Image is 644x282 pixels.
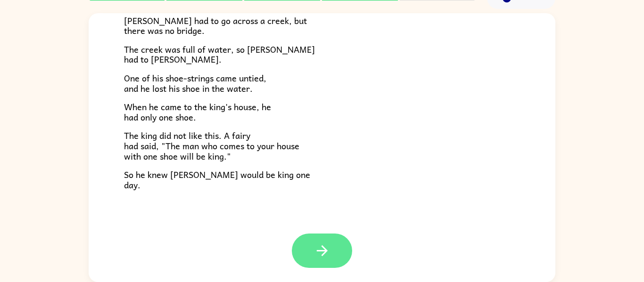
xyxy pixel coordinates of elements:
span: So he knew [PERSON_NAME] would be king one day. [124,168,310,192]
span: The creek was full of water, so [PERSON_NAME] had to [PERSON_NAME]. [124,42,315,66]
span: [PERSON_NAME] had to go across a creek, but there was no bridge. [124,14,307,38]
span: When he came to the king's house, he had only one shoe. [124,100,271,124]
span: The king did not like this. A fairy had said, "The man who comes to your house with one shoe will... [124,129,299,162]
span: One of his shoe-strings came untied, and he lost his shoe in the water. [124,71,266,95]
